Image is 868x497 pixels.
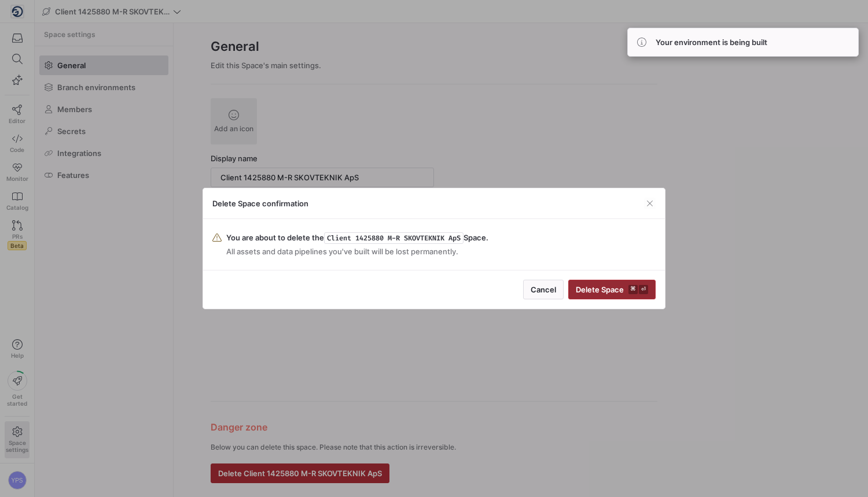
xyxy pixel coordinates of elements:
button: Delete Space⌘⏎ [568,280,656,299]
button: Cancel [523,280,564,299]
span: Cancel [531,285,556,294]
span: Client 1425880 M-R SKOVTEKNIK ApS [324,232,464,244]
h3: Delete Space confirmation [212,199,308,208]
kbd: ⏎ [639,285,648,294]
kbd: ⌘ [628,285,638,294]
span: All assets and data pipelines you've built will be lost permanently. [226,247,488,256]
span: Delete Space [576,285,648,294]
span: You are about to delete the Space. [226,233,488,242]
span: Your environment is being built [656,38,767,47]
